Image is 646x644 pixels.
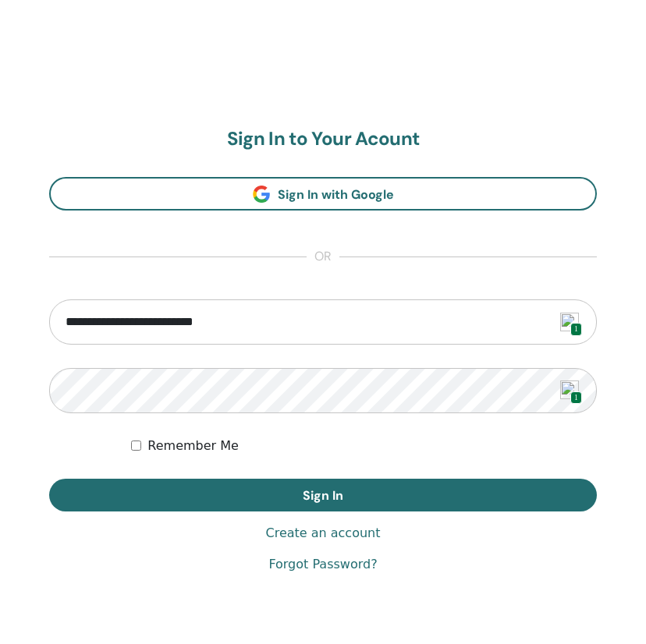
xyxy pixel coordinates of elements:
[147,437,239,455] label: Remember Me
[265,524,380,543] a: Create an account
[570,323,582,336] span: 1
[560,313,579,331] img: npw-badge-icon.svg
[278,186,394,203] span: Sign In with Google
[570,391,582,405] span: 1
[307,248,339,267] span: or
[49,128,597,150] h2: Sign In to Your Acount
[303,487,343,504] span: Sign In
[49,177,597,211] a: Sign In with Google
[131,437,597,455] div: Keep me authenticated indefinitely or until I manually logout
[560,380,579,399] img: npw-badge-icon.svg
[49,479,597,511] button: Sign In
[268,555,377,574] a: Forgot Password?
